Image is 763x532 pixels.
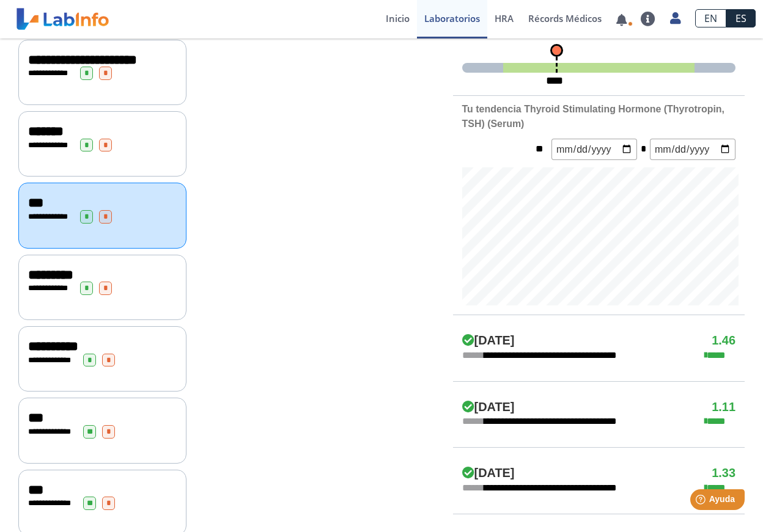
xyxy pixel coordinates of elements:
[712,333,735,348] h4: 1.46
[712,400,735,415] h4: 1.11
[712,466,735,481] h4: 1.33
[462,466,515,481] h4: [DATE]
[551,139,637,160] input: mm/dd/yyyy
[650,139,735,160] input: mm/dd/yyyy
[462,333,515,348] h4: [DATE]
[726,9,756,27] a: ES
[654,484,750,519] iframe: Help widget launcher
[462,400,515,415] h4: [DATE]
[462,104,725,129] b: Tu tendencia Thyroid Stimulating Hormone (Thyrotropin, TSH) (Serum)
[695,9,726,27] a: EN
[495,12,514,24] span: HRA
